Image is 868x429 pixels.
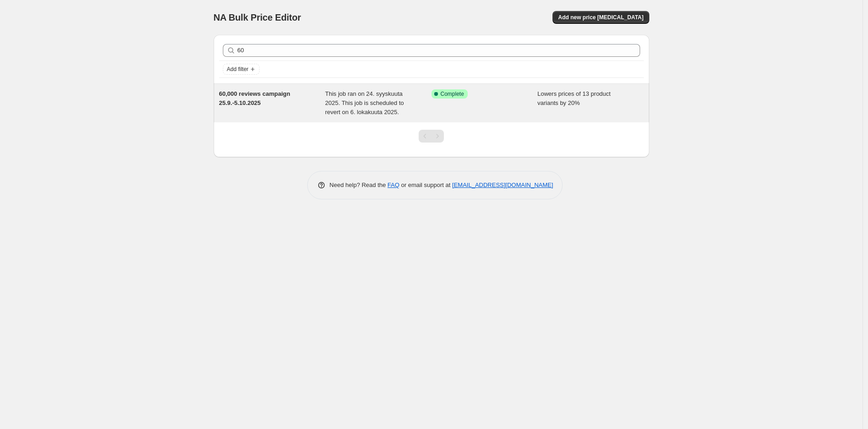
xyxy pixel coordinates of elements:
[227,66,249,73] span: Add filter
[387,181,399,188] a: FAQ
[558,14,643,21] span: Add new price [MEDICAL_DATA]
[537,90,611,106] span: Lowers prices of 13 product variants by 20%
[441,90,464,98] span: Complete
[330,181,388,188] span: Need help? Read the
[214,12,301,22] span: NA Bulk Price Editor
[219,90,290,106] span: 60,000 reviews campaign 25.9.-5.10.2025
[399,181,452,188] span: or email support at
[325,90,404,115] span: This job ran on 24. syyskuuta 2025. This job is scheduled to revert on 6. lokakuuta 2025.
[553,11,649,24] button: Add new price [MEDICAL_DATA]
[419,130,444,143] nav: Pagination
[452,181,553,188] a: [EMAIL_ADDRESS][DOMAIN_NAME]
[223,64,260,75] button: Add filter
